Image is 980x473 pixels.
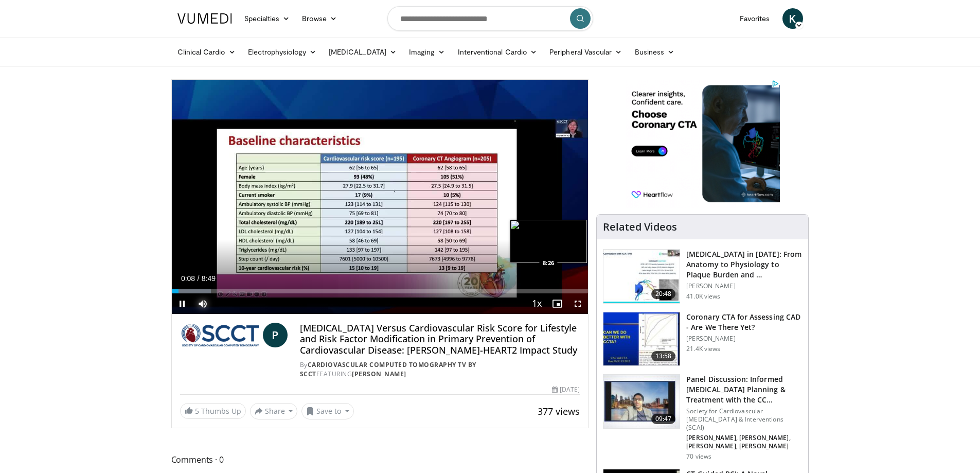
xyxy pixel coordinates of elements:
button: Save to [301,403,354,419]
h3: [MEDICAL_DATA] in [DATE]: From Anatomy to Physiology to Plaque Burden and … [686,249,802,280]
p: 21.4K views [686,345,720,353]
a: [PERSON_NAME] [352,370,406,378]
button: Playback Rate [526,293,547,314]
p: [PERSON_NAME] [686,335,802,343]
button: Pause [172,293,192,314]
h3: Coronary CTA for Assessing CAD - Are We There Yet? [686,312,802,332]
a: Electrophysiology [242,42,323,62]
video-js: Video Player [172,80,589,314]
img: 951375f2-a50a-43a5-a9a8-b307fc546214.150x105_q85_crop-smart_upscale.jpg [603,375,680,428]
a: 5 Thumbs Up [180,403,246,419]
a: Peripheral Vascular [543,42,628,62]
a: Interventional Cardio [452,42,544,62]
iframe: Advertisement [626,79,780,208]
img: image.jpeg [510,220,587,263]
span: 20:48 [651,289,676,299]
a: P [263,323,288,347]
img: 823da73b-7a00-425d-bb7f-45c8b03b10c3.150x105_q85_crop-smart_upscale.jpg [603,250,680,303]
button: Mute [192,293,213,314]
a: Favorites [734,8,776,29]
p: Society for Cardiovascular [MEDICAL_DATA] & Interventions (SCAI) [686,407,802,432]
span: 13:58 [651,351,676,361]
a: Cardiovascular Computed Tomography TV by SCCT [300,360,476,378]
div: Progress Bar [172,289,589,293]
span: 09:47 [651,414,676,424]
a: 20:48 [MEDICAL_DATA] in [DATE]: From Anatomy to Physiology to Plaque Burden and … [PERSON_NAME] 4... [603,249,802,304]
h4: [MEDICAL_DATA] Versus Cardiovascular Risk Score for Lifestyle and Risk Factor Modification in Pri... [300,323,580,356]
p: 41.0K views [686,292,720,301]
div: [DATE] [552,385,580,394]
span: / [198,274,200,283]
a: Browse [296,8,343,29]
input: Search topics, interventions [387,6,593,31]
a: Specialties [238,8,296,29]
img: 34b2b9a4-89e5-4b8c-b553-8a638b61a706.150x105_q85_crop-smart_upscale.jpg [603,312,680,366]
button: Enable picture-in-picture mode [547,293,567,314]
p: [PERSON_NAME] [686,282,802,290]
img: Cardiovascular Computed Tomography TV by SCCT [180,323,259,347]
p: 70 views [686,452,711,461]
button: Fullscreen [567,293,588,314]
a: K [782,8,803,29]
a: Clinical Cardio [171,42,242,62]
span: 0:08 [181,274,195,283]
a: 09:47 Panel Discussion: Informed [MEDICAL_DATA] Planning & Treatment with the CC… Society for Car... [603,374,802,461]
a: [MEDICAL_DATA] [323,42,403,62]
span: 8:49 [202,274,216,283]
a: Business [629,42,681,62]
h4: Related Videos [603,221,677,233]
span: 377 views [538,405,580,417]
div: By FEATURING [300,360,580,379]
img: VuMedi Logo [177,13,232,24]
h3: Panel Discussion: Informed [MEDICAL_DATA] Planning & Treatment with the CC… [686,374,802,405]
a: 13:58 Coronary CTA for Assessing CAD - Are We There Yet? [PERSON_NAME] 21.4K views [603,312,802,366]
p: [PERSON_NAME], [PERSON_NAME], [PERSON_NAME], [PERSON_NAME] [686,434,802,450]
a: Imaging [403,42,452,62]
button: Share [250,403,298,419]
span: Comments 0 [171,453,589,466]
span: 5 [195,406,199,416]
